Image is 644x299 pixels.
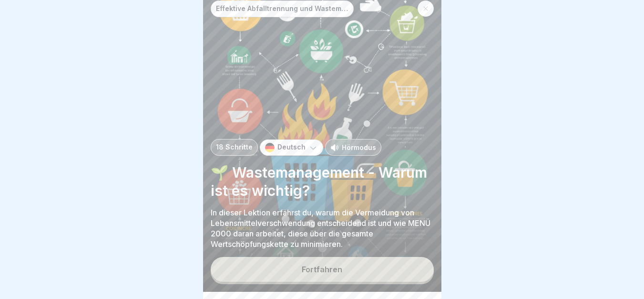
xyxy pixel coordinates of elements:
p: Deutsch [277,143,306,151]
div: Fortfahren [302,265,342,274]
img: de.svg [265,143,275,152]
p: 🌱 Wastemanagement - Warum ist es wichtig? [211,163,434,200]
p: In dieser Lektion erfährst du, warum die Vermeidung von Lebensmittelverschwendung entscheidend is... [211,207,434,249]
p: Hörmodus [342,142,376,152]
button: Fortfahren [211,257,434,282]
p: Effektive Abfalltrennung und Wastemanagement im Catering [216,5,348,13]
p: 18 Schritte [216,143,253,151]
